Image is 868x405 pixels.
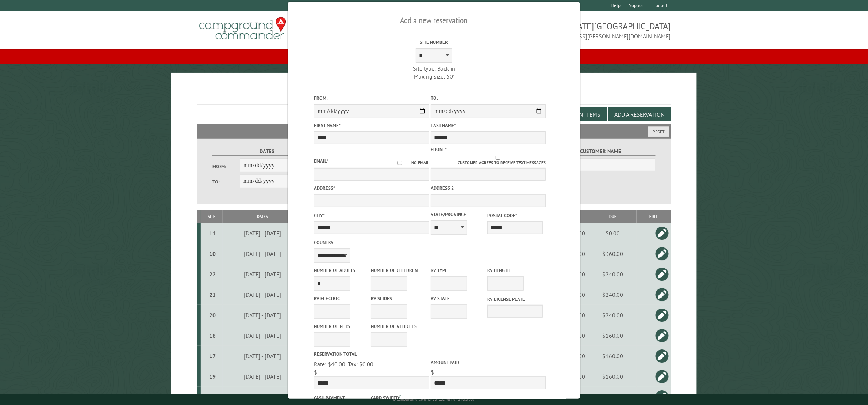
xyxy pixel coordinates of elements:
th: Edit [637,210,671,223]
label: Last Name [431,122,546,129]
td: $160.00 [589,346,637,366]
label: RV Length [487,267,542,274]
label: RV Slides [371,295,426,302]
label: From: [212,163,240,170]
label: RV Type [431,267,486,274]
div: 10 [204,250,221,257]
h2: Filters [197,124,671,138]
button: Add a Reservation [608,107,671,121]
td: $0.00 [589,223,637,243]
label: Cash payment [314,394,369,401]
label: RV State [431,295,486,302]
label: RV Electric [314,295,369,302]
div: [DATE] - [DATE] [224,230,302,237]
label: Site Number [376,39,492,46]
label: No email [388,160,429,166]
span: Rate: $40.00, Tax: $0.00 [314,360,373,368]
input: No email [388,161,411,166]
div: 20 [204,311,221,319]
label: Customer Name [546,147,656,156]
span: $ [314,368,317,376]
label: Reservation Total [314,351,429,357]
label: Amount paid [431,359,546,366]
div: 17 [204,352,221,360]
label: Number of Pets [314,323,369,330]
div: 16 [204,393,221,401]
label: Number of Adults [314,267,369,274]
div: 21 [204,291,221,298]
div: 19 [204,373,221,380]
a: ? [399,394,401,399]
label: Customer agrees to receive text messages [431,155,546,166]
label: Postal Code [487,212,542,219]
div: Max rig size: 50' [376,72,492,80]
td: $160.00 [589,366,637,387]
div: [DATE] - [DATE] [224,332,302,339]
th: Due [589,210,637,223]
div: 22 [204,270,221,278]
label: Address [314,185,429,192]
label: Country [314,239,429,246]
td: $240.00 [589,264,637,284]
div: [DATE] - [DATE] [224,291,302,298]
div: [DATE] - [DATE] [224,311,302,319]
label: Number of Children [371,267,426,274]
label: To: [212,178,240,185]
div: 18 [204,332,221,339]
td: $240.00 [589,305,637,325]
label: Card swiped [371,393,426,401]
span: $ [431,368,434,376]
div: [DATE] - [DATE] [224,373,302,380]
div: [DATE] - [DATE] [224,270,302,278]
label: Number of Vehicles [371,323,426,330]
label: Phone [431,146,447,152]
button: Reset [648,126,669,137]
label: To: [431,95,546,102]
div: [DATE] - [DATE] [224,393,302,401]
label: State/Province [431,211,486,218]
h2: Add a new reservation [314,14,554,27]
td: $360.00 [589,243,637,264]
div: [DATE] - [DATE] [224,352,302,360]
h1: Reservations [197,84,671,105]
label: First Name [314,122,429,129]
label: Address 2 [431,185,546,192]
label: City [314,212,429,219]
th: Site [201,210,222,223]
div: 11 [204,230,221,237]
th: Dates [223,210,303,223]
label: RV License Plate [487,296,542,303]
td: $240.00 [589,284,637,305]
label: From: [314,95,429,102]
td: $160.00 [589,325,637,346]
input: Customer agrees to receive text messages [450,155,546,160]
small: © Campground Commander LLC. All rights reserved. [393,397,475,402]
label: Dates [212,147,322,156]
div: Site type: Back in [376,64,492,72]
div: [DATE] - [DATE] [224,250,302,257]
img: Campground Commander [197,14,288,43]
label: Email [314,158,328,164]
